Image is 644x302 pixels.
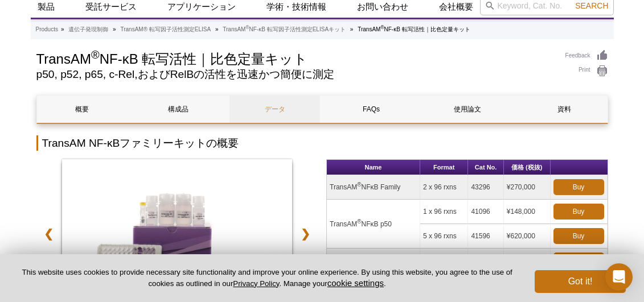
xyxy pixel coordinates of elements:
th: Cat No. [468,160,503,175]
a: TransAM®NF-κB 転写因子活性測定ELISAキット [223,24,346,35]
th: 価格 (税抜) [504,160,551,175]
li: » [113,26,116,32]
th: Format [420,160,468,175]
td: 43296 [468,175,503,200]
a: Buy [553,179,604,195]
button: Search [572,1,612,11]
a: ❮ [36,221,61,247]
td: 5 x 96 rxns [420,224,468,249]
span: Search [575,1,608,10]
td: ¥148,000 [504,249,551,273]
li: TransAM NF-κB 転写活性｜比色定量キット [358,26,470,32]
td: ¥148,000 [504,200,551,224]
td: 41596 [468,224,503,249]
td: 2 x 96 rxns [420,175,468,200]
h2: TransAM NF-κBファミリーキットの概要 [36,135,608,151]
a: 使用論文 [423,96,513,123]
a: FAQs [326,96,416,123]
a: Privacy Policy [233,279,279,288]
a: ❯ [293,221,318,247]
td: ¥620,000 [504,224,551,249]
p: This website uses cookies to provide necessary site functionality and improve your online experie... [18,267,516,289]
a: Products [36,24,58,35]
td: 41096 [468,200,503,224]
li: » [350,26,354,32]
td: TransAM NFκB Family [327,175,420,200]
h2: p50, p52, p65, c-Rel,およびRelBの活性を迅速かつ簡便に測定 [36,69,554,80]
sup: ® [245,24,249,30]
a: 構成品 [133,96,224,123]
sup: ® [357,181,361,188]
a: 遺伝子発現制御 [68,24,108,35]
a: Buy [553,228,604,244]
td: ¥270,000 [504,175,551,200]
li: » [215,26,219,32]
a: TransAM® 転写因子活性測定ELISA [120,24,211,35]
a: データ [229,96,320,123]
h1: TransAM NF-κB 転写活性｜比色定量キット [36,49,554,67]
button: Got it! [535,270,626,293]
td: TransAM NFκB p52 [327,249,420,297]
a: Print [565,65,608,77]
td: 1 x 96 rxns [420,200,468,224]
a: 資料 [519,96,609,123]
button: cookie settings [327,278,384,288]
div: Open Intercom Messenger [605,263,633,291]
a: Feedback [565,49,608,62]
td: 48196 [468,249,503,273]
td: 1 x 96 rxns [420,249,468,273]
sup: ® [357,218,361,225]
a: Buy [553,253,604,268]
sup: ® [380,24,384,30]
li: » [61,26,64,32]
td: TransAM NFκB p50 [327,200,420,249]
sup: ® [91,48,100,61]
a: Buy [553,204,604,220]
th: Name [327,160,420,175]
a: 概要 [37,96,128,123]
